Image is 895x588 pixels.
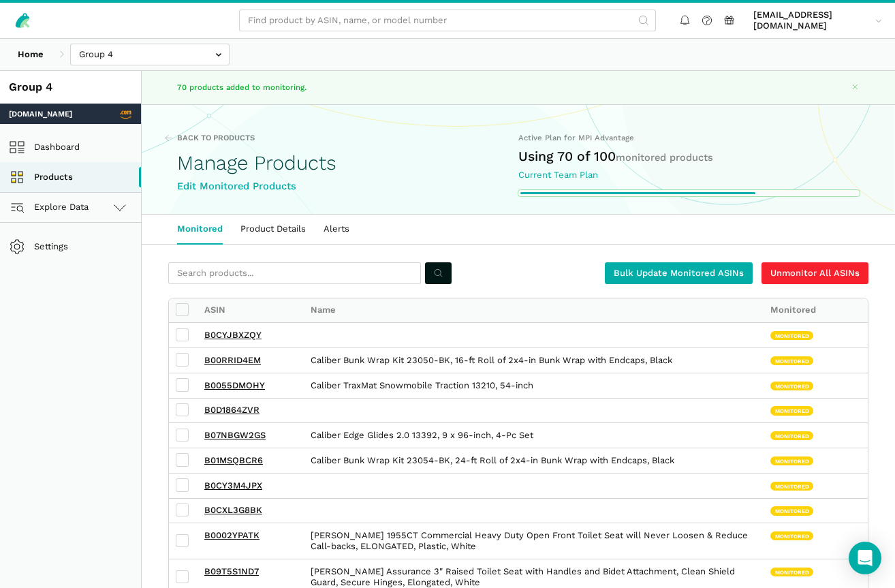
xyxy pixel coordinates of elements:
a: B0002YPATK [204,530,260,540]
span: Monitored [770,356,813,365]
span: Monitored [770,431,813,440]
div: Group 4 [9,80,132,95]
a: [EMAIL_ADDRESS][DOMAIN_NAME] [749,7,887,34]
input: Search products... [168,262,421,285]
div: Caliber Bunk Wrap Kit 23050-BK, 16-ft Roll of 2x4-in Bunk Wrap with Endcaps, Black [302,348,761,373]
span: Monitored [770,331,813,340]
span: Explore Data [14,199,89,215]
div: Name [302,298,761,323]
p: 70 products added to monitoring. [177,82,487,93]
span: Monitored [770,531,813,540]
span: monitored products [616,151,713,164]
a: B0055DMOHY [204,380,265,390]
span: Monitored [770,382,813,390]
div: [PERSON_NAME] 1955CT Commercial Heavy Duty Open Front Toilet Seat will Never Loosen & Reduce Call... [302,523,761,559]
div: Edit Monitored Products [177,179,518,194]
a: B0CYJBXZQY [204,330,262,340]
a: B07NBGW2GS [204,430,266,440]
h1: Manage Products [177,152,518,174]
a: B01MSQBCR6 [204,455,263,465]
span: Back to Products [177,132,255,143]
div: Current Team Plan [518,170,746,181]
span: Monitored [770,406,813,415]
a: B0CY3M4JPX [204,480,262,491]
span: Monitored [770,457,813,465]
span: [EMAIL_ADDRESS][DOMAIN_NAME] [753,10,870,32]
input: Find product by ASIN, name, or model number [239,10,656,32]
span: Monitored [770,506,813,515]
a: Back to Products [164,132,255,143]
button: Close [847,80,863,95]
a: Bulk Update Monitored ASINs [605,262,753,285]
a: B0D1864ZVR [204,405,260,415]
div: Caliber Edge Glides 2.0 13392, 9 x 96-inch, 4-Pc Set [302,423,761,448]
a: B0CXL3G8BK [204,505,262,515]
div: Active Plan for MPI Advantage [518,132,860,143]
div: Open Intercom Messenger [849,542,881,574]
span: Monitored [770,482,813,491]
a: Home [9,44,52,66]
input: Group 4 [70,44,230,66]
span: [DOMAIN_NAME] [9,108,72,119]
a: Alerts [315,215,358,243]
a: Product Details [232,215,315,243]
a: Monitored [168,215,232,243]
a: B00RRID4EM [204,355,261,365]
div: Caliber Bunk Wrap Kit 23054-BK, 24-ft Roll of 2x4-in Bunk Wrap with Endcaps, Black [302,448,761,473]
div: Caliber TraxMat Snowmobile Traction 13210, 54-inch [302,373,761,398]
a: Unmonitor All ASINs [761,262,868,285]
span: Monitored [770,568,813,576]
div: ASIN [195,298,302,323]
span: Using 70 of 100 [518,149,713,164]
div: Monitored [761,298,868,323]
a: B09T5S1ND7 [204,566,259,576]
